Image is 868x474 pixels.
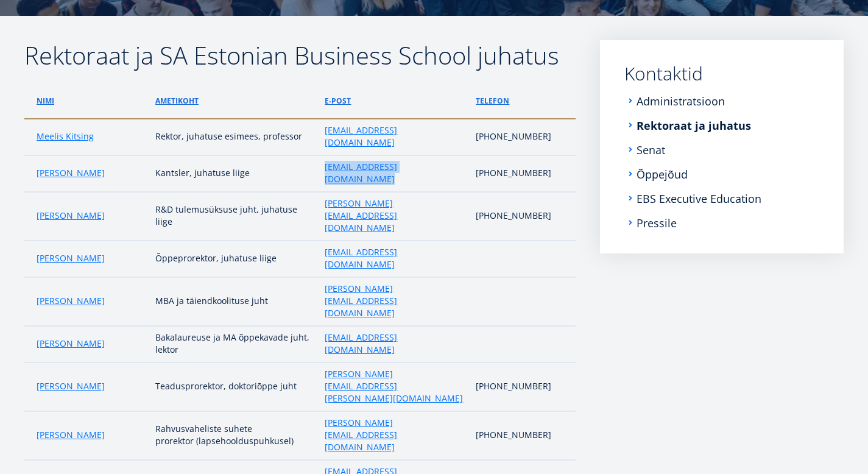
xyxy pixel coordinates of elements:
[637,119,751,132] a: Rektoraat ja juhatus
[470,411,576,460] td: [PHONE_NUMBER]
[470,192,576,241] td: [PHONE_NUMBER]
[155,95,199,107] a: ametikoht
[470,155,576,192] td: [PHONE_NUMBER]
[155,130,312,143] p: Rektor, juhatuse esimees, professor
[637,144,665,156] a: Senat
[37,429,105,441] a: [PERSON_NAME]
[149,326,319,363] td: Bakalaureuse ja MA õppekavade juht, lektor
[37,295,105,307] a: [PERSON_NAME]
[325,95,351,107] a: e-post
[149,363,319,411] td: Teadusprorektor, doktoriōppe juht
[325,331,464,356] a: [EMAIL_ADDRESS][DOMAIN_NAME]
[149,277,319,326] td: MBA ja täiendkoolituse juht
[637,193,761,205] a: EBS Executive Education
[470,363,576,411] td: [PHONE_NUMBER]
[37,210,105,222] a: [PERSON_NAME]
[476,130,563,143] p: [PHONE_NUMBER]
[24,40,576,71] h2: Rektoraat ja SA Estonian Business School juhatus
[325,368,464,405] a: [PERSON_NAME][EMAIL_ADDRESS][PERSON_NAME][DOMAIN_NAME]
[325,417,464,453] a: [PERSON_NAME][EMAIL_ADDRESS][DOMAIN_NAME]
[37,380,105,392] a: [PERSON_NAME]
[325,246,464,271] a: [EMAIL_ADDRESS][DOMAIN_NAME]
[37,252,105,264] a: [PERSON_NAME]
[325,161,464,185] a: [EMAIL_ADDRESS][DOMAIN_NAME]
[476,95,509,107] a: telefon
[149,192,319,241] td: R&D tulemusüksuse juht, juhatuse liige
[37,338,105,350] a: [PERSON_NAME]
[624,65,819,83] a: Kontaktid
[149,241,319,277] td: Õppeprorektor, juhatuse liige
[37,167,105,179] a: [PERSON_NAME]
[149,411,319,460] td: Rahvusvaheliste suhete prorektor (lapsehoolduspuhkusel)
[149,155,319,192] td: Kantsler, juhatuse liige
[325,283,464,319] a: [PERSON_NAME][EMAIL_ADDRESS][DOMAIN_NAME]
[637,95,725,107] a: Administratsioon
[37,95,54,107] a: Nimi
[637,217,677,229] a: Pressile
[325,197,464,234] a: [PERSON_NAME][EMAIL_ADDRESS][DOMAIN_NAME]
[325,124,464,149] a: [EMAIL_ADDRESS][DOMAIN_NAME]
[37,130,94,143] a: Meelis Kitsing
[637,168,688,180] a: Õppejõud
